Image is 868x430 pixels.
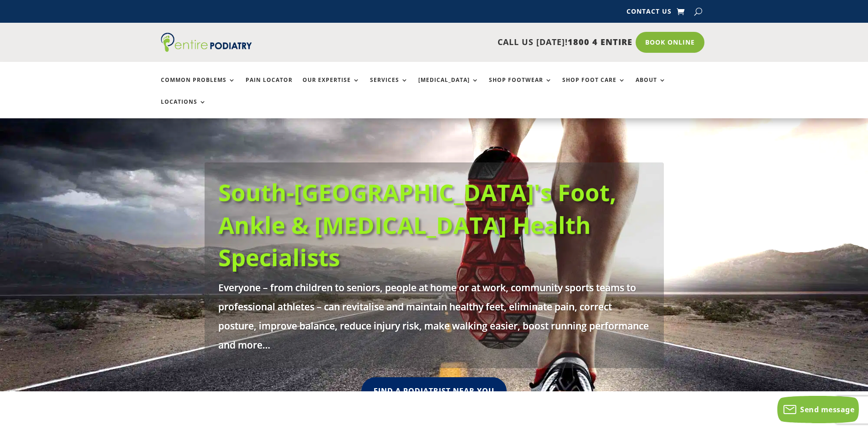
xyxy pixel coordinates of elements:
[303,77,360,96] a: Our Expertise
[161,99,206,118] a: Locations
[568,36,632,47] span: 1800 4 ENTIRE
[246,77,293,96] a: Pain Locator
[370,77,408,96] a: Services
[489,77,552,96] a: Shop Footwear
[562,77,626,96] a: Shop Foot Care
[161,45,252,54] a: Entire Podiatry
[161,77,236,96] a: Common Problems
[218,278,650,354] p: Everyone – from children to seniors, people at home or at work, community sports teams to profess...
[636,77,666,96] a: About
[800,405,854,415] span: Send message
[636,32,704,53] a: Book Online
[627,8,672,18] a: Contact Us
[361,377,507,405] a: Find A Podiatrist Near You
[287,36,632,48] p: CALL US [DATE]!
[418,77,479,96] a: [MEDICAL_DATA]
[161,33,252,52] img: logo (1)
[777,396,859,423] button: Send message
[218,176,616,273] a: South-[GEOGRAPHIC_DATA]'s Foot, Ankle & [MEDICAL_DATA] Health Specialists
